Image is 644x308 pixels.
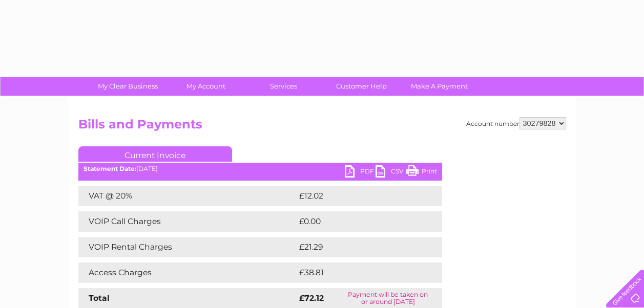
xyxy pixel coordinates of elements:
div: [DATE] [78,165,442,172]
td: VOIP Call Charges [78,211,297,232]
b: Statement Date: [84,165,136,172]
td: Access Charges [78,262,297,283]
a: CSV [376,165,406,180]
a: Make A Payment [397,77,482,96]
a: Current Invoice [78,146,232,162]
td: VAT @ 20% [78,186,297,206]
strong: £72.12 [299,293,324,303]
a: Customer Help [319,77,404,96]
a: Services [241,77,326,96]
td: £0.00 [297,211,419,232]
strong: Total [89,293,110,303]
a: My Clear Business [86,77,170,96]
td: VOIP Rental Charges [78,237,297,257]
a: Print [406,165,437,180]
h2: Bills and Payments [78,117,566,137]
td: £21.29 [297,237,421,257]
a: PDF [345,165,376,180]
td: £12.02 [297,186,421,206]
div: Account number [466,117,566,129]
a: My Account [163,77,248,96]
td: £38.81 [297,262,421,283]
